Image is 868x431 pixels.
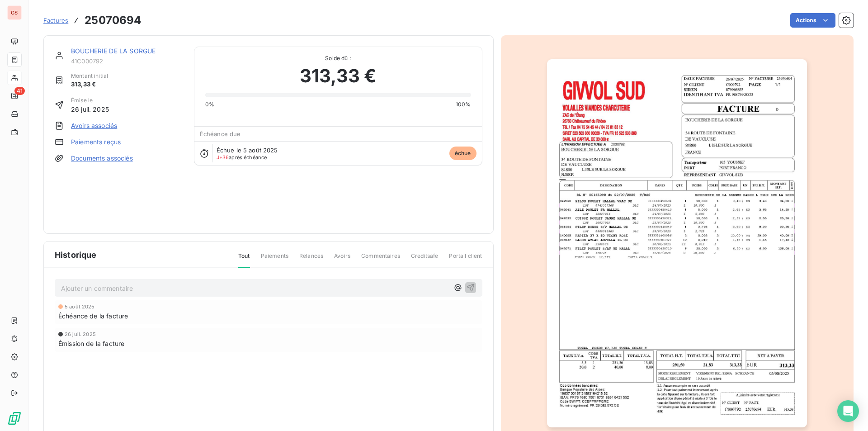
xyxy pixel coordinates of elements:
[456,100,471,109] span: 100%
[238,252,250,268] span: Tout
[449,252,482,267] span: Portail client
[547,59,807,427] img: invoice_thumbnail
[14,87,25,95] span: 41
[7,411,22,426] img: Logo LeanPay
[71,104,109,114] span: 26 juil. 2025
[85,12,141,28] h3: 25070694
[790,13,835,28] button: Actions
[71,72,108,80] span: Montant initial
[217,155,267,160] span: après échéance
[334,252,350,267] span: Avoirs
[71,96,109,104] span: Émise le
[65,304,95,309] span: 5 août 2025
[65,332,96,337] span: 26 juil. 2025
[71,154,133,163] a: Documents associés
[361,252,400,267] span: Commentaires
[55,249,97,261] span: Historique
[71,57,183,65] span: 41C000792
[58,339,124,348] span: Émission de la facture
[71,47,156,55] a: BOUCHERIE DE LA SORGUE
[43,17,68,24] span: Factures
[7,5,22,20] div: GS
[205,100,214,109] span: 0%
[261,252,288,267] span: Paiements
[71,137,121,147] a: Paiements reçus
[217,147,278,154] span: Échue le 5 août 2025
[837,400,859,422] div: Open Intercom Messenger
[200,130,241,137] span: Échéance due
[299,252,323,267] span: Relances
[449,147,476,160] span: échue
[205,54,471,62] span: Solde dû :
[58,311,128,321] span: Échéance de la facture
[43,16,68,25] a: Factures
[217,154,229,161] span: J+36
[300,62,376,90] span: 313,33 €
[71,80,108,89] span: 313,33 €
[71,121,117,130] a: Avoirs associés
[411,252,439,267] span: Creditsafe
